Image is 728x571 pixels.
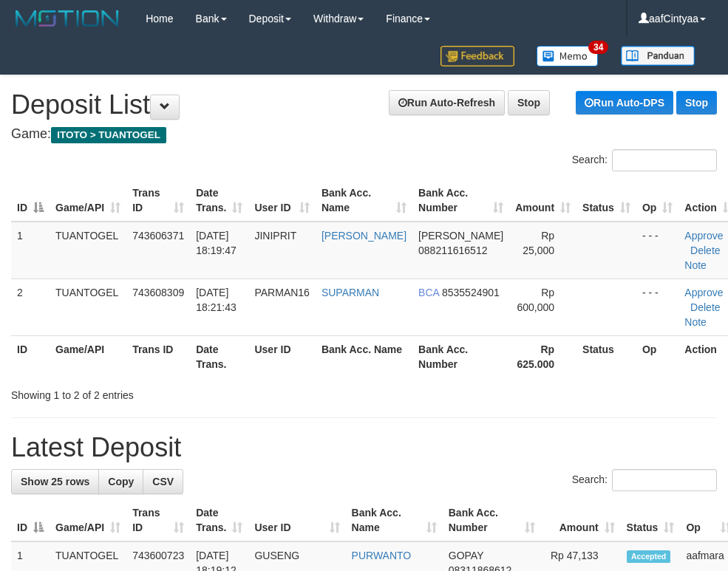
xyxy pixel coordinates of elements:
a: Delete [690,245,720,256]
th: Status [576,335,636,377]
img: Feedback.jpg [440,46,514,66]
th: Op [636,335,678,377]
td: - - - [636,278,678,335]
a: Approve [684,287,723,298]
a: Copy [98,469,143,494]
h4: Game: [11,127,717,142]
label: Search: [572,149,717,171]
th: User ID [248,335,315,377]
a: Show 25 rows [11,469,99,494]
h1: Latest Deposit [11,433,717,462]
th: Game/API [50,335,126,377]
span: 743608309 [132,287,184,298]
td: 2 [11,278,50,335]
td: TUANTOGEL [50,222,126,279]
a: Stop [508,90,550,115]
a: SUPARMAN [322,287,379,298]
a: Run Auto-DPS [576,91,673,114]
span: Accepted [627,550,671,563]
th: Status: activate to sort column ascending [576,179,636,222]
a: PURWANTO [352,550,412,561]
th: Bank Acc. Name: activate to sort column ascending [316,179,412,222]
th: Trans ID: activate to sort column ascending [126,499,190,541]
th: Amount: activate to sort column ascending [509,179,576,222]
td: TUANTOGEL [50,278,126,335]
th: Trans ID [126,335,190,377]
input: Search: [612,469,717,491]
th: Bank Acc. Number: activate to sort column ascending [443,499,541,541]
span: Copy 8535524901 to clipboard [442,287,500,298]
span: BCA [418,287,439,298]
th: User ID: activate to sort column ascending [248,499,345,541]
th: Rp 625.000 [509,335,576,377]
img: Button%20Memo.svg [537,46,599,66]
span: PARMAN16 [254,287,309,298]
td: - - - [636,222,678,279]
a: 34 [525,37,610,75]
span: GOPAY [449,550,483,561]
td: 1 [11,222,50,279]
th: Bank Acc. Name [316,335,412,377]
th: Status: activate to sort column ascending [621,499,681,541]
img: MOTION_logo.png [11,7,123,30]
span: Show 25 rows [21,476,89,488]
span: ITOTO > TUANTOGEL [51,127,166,143]
span: Copy [108,476,134,488]
span: 743606371 [132,230,184,242]
span: CSV [152,476,174,488]
th: Bank Acc. Number [412,335,509,377]
th: Trans ID: activate to sort column ascending [126,179,190,222]
th: User ID: activate to sort column ascending [248,179,315,222]
th: Game/API: activate to sort column ascending [50,499,126,541]
span: Rp 600,000 [517,287,554,313]
a: Note [684,316,707,328]
th: Bank Acc. Number: activate to sort column ascending [412,179,509,222]
span: [PERSON_NAME] [418,230,503,242]
span: 34 [588,41,608,54]
a: Delete [690,301,720,313]
th: ID [11,335,50,377]
th: Amount: activate to sort column ascending [541,499,621,541]
span: [DATE] 18:19:47 [196,230,237,256]
input: Search: [612,149,717,171]
a: Note [684,259,707,271]
span: JINIPRIT [254,230,296,242]
h1: Deposit List [11,90,717,120]
th: Bank Acc. Name: activate to sort column ascending [346,499,443,541]
a: Stop [676,91,717,114]
th: Op: activate to sort column ascending [636,179,678,222]
div: Showing 1 to 2 of 2 entries [11,382,292,403]
img: panduan.png [621,46,695,66]
th: Date Trans. [190,335,248,377]
th: ID: activate to sort column descending [11,499,50,541]
a: [PERSON_NAME] [322,230,406,242]
th: ID: activate to sort column descending [11,179,50,222]
span: Copy 088211616512 to clipboard [418,245,487,256]
th: Date Trans.: activate to sort column ascending [190,179,248,222]
label: Search: [572,469,717,491]
a: Run Auto-Refresh [389,90,505,115]
a: Approve [684,230,723,242]
span: [DATE] 18:21:43 [196,287,237,313]
th: Game/API: activate to sort column ascending [50,179,126,222]
a: CSV [143,469,183,494]
span: Rp 25,000 [523,230,554,256]
th: Date Trans.: activate to sort column ascending [190,499,248,541]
